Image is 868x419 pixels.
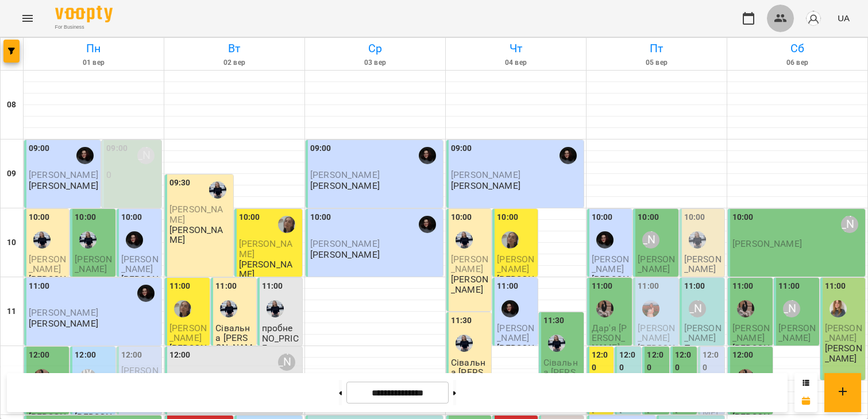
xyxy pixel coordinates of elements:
div: Вікторія Мошура [209,181,226,199]
span: For Business [55,24,113,31]
span: [PERSON_NAME] [121,254,159,274]
label: 11:00 [215,280,237,293]
h6: 01 вер [25,57,162,68]
label: 10:00 [29,211,50,224]
label: 12:00 [732,349,754,362]
p: 0 [106,170,159,180]
p: [PERSON_NAME] [638,343,676,363]
label: 11:30 [451,315,472,327]
label: 12:00 [121,349,142,362]
label: 12:00 [592,349,611,374]
label: 09:00 [106,142,128,155]
span: [PERSON_NAME] [169,323,207,343]
span: [PERSON_NAME] [497,254,534,274]
p: [PERSON_NAME] [121,274,159,294]
h6: Сб [729,40,866,57]
span: [PERSON_NAME] [778,323,816,343]
div: Вікторія Мошура [456,335,473,352]
div: Вікторія Мошура [79,231,97,249]
div: Анастасія Скорина [596,300,614,317]
img: Євгенія Тютюнникова [501,231,519,249]
img: Вікторія Мошура [456,231,473,249]
div: Уляна Винничук [841,216,858,233]
label: 10:00 [310,211,331,224]
div: Христина Шурін [278,354,295,371]
span: [PERSON_NAME] [451,169,520,180]
span: Сівальна [PERSON_NAME] [215,323,253,363]
img: Наталія Кобель [419,147,436,164]
p: [PERSON_NAME] [169,225,231,245]
h6: 09 [7,168,16,180]
h6: Пн [25,40,162,57]
img: avatar_s.png [805,10,821,26]
span: [PERSON_NAME] [638,323,675,343]
span: [PERSON_NAME] [497,323,534,343]
img: Вікторія Мошура [689,231,706,249]
label: 09:00 [310,142,331,155]
label: 11:00 [592,280,613,293]
div: Наталія Кобель [419,216,436,233]
p: [PERSON_NAME] [497,343,535,363]
label: 11:00 [262,280,283,293]
span: [PERSON_NAME] [121,365,159,386]
img: Євгенія Тютюнникова [174,300,191,317]
img: Наталія Кобель [76,147,94,164]
p: [PERSON_NAME] [169,343,207,363]
p: [PERSON_NAME] [497,274,535,294]
label: 11:00 [684,280,705,293]
img: Анастасія Скорина [737,300,754,317]
p: [PERSON_NAME] [732,343,770,363]
p: [PERSON_NAME] [29,319,98,328]
span: [PERSON_NAME] [310,238,380,249]
h6: Вт [166,40,303,57]
p: [PERSON_NAME] [310,181,380,191]
button: Menu [14,5,41,32]
h6: 03 вер [307,57,443,68]
p: [PERSON_NAME] [239,259,300,280]
label: 11:30 [543,315,565,327]
label: 11:00 [638,280,659,293]
img: Євгенія Тютюнникова [278,216,295,233]
div: Вікторія Мошура [548,335,565,352]
span: [PERSON_NAME] [684,323,722,343]
button: UA [833,7,854,29]
p: [PERSON_NAME] [310,250,380,259]
img: Наталія Кобель [137,285,155,302]
h6: 06 вер [729,57,866,68]
label: 11:00 [29,280,50,293]
p: [PERSON_NAME] [29,274,67,294]
label: 10:00 [75,211,96,224]
span: [PERSON_NAME] [638,254,675,274]
label: 10:00 [592,211,613,224]
div: Діана Тонг [137,147,155,164]
label: 09:00 [451,142,472,155]
h6: Чт [447,40,584,57]
p: Польська мова індив 650 [684,343,722,383]
img: Наталія Кобель [560,147,577,164]
p: [PERSON_NAME] [825,343,863,363]
h6: Пт [588,40,725,57]
label: 12:00 [675,349,695,374]
img: Наталія Кобель [126,231,143,249]
h6: 04 вер [447,57,584,68]
span: [PERSON_NAME] [732,238,802,249]
h6: 05 вер [588,57,725,68]
div: Вікторія Мошура [267,300,284,317]
img: Анастасія Покрасьон [830,300,847,317]
span: [PERSON_NAME] [29,254,66,274]
img: Вікторія Мошура [220,300,237,317]
div: Каріна Калашник [689,300,706,317]
span: [PERSON_NAME] [592,254,629,274]
span: Сівальна [PERSON_NAME] [451,357,488,398]
p: [PERSON_NAME] [684,254,722,274]
h6: Ср [307,40,443,57]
